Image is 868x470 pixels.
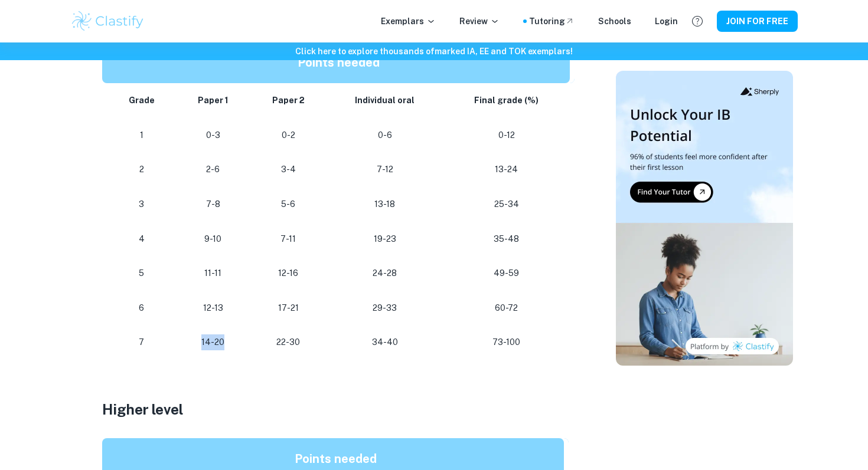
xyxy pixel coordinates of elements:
p: 5 [116,265,167,281]
strong: Points needed [295,452,377,466]
a: Login [655,15,678,28]
p: Review [459,15,500,28]
button: Help and Feedback [687,11,707,31]
p: 12-13 [185,300,240,316]
p: 5-6 [259,196,317,212]
h6: Click here to explore thousands of marked IA, EE and TOK exemplars ! [2,45,866,58]
button: JOIN FOR FREE [717,11,798,32]
p: 13-24 [453,162,560,178]
p: 2 [116,162,167,178]
p: 1 [116,127,167,143]
p: 0-12 [453,127,560,143]
p: 22-30 [259,334,317,350]
p: 7-12 [336,162,434,178]
p: 14-20 [185,334,240,350]
p: 0-2 [259,127,317,143]
a: Tutoring [529,15,575,28]
p: 13-18 [336,196,434,212]
p: 73-100 [453,334,560,350]
strong: Points needed [298,55,380,70]
img: Clastify logo [70,9,145,33]
p: 17-21 [259,300,317,316]
strong: Paper 2 [272,96,305,105]
p: 0-3 [185,127,240,143]
p: 2-6 [185,162,240,178]
p: 0-6 [336,127,434,143]
p: 19-23 [336,231,434,247]
p: 7-8 [185,196,240,212]
p: 4 [116,231,167,247]
a: Schools [598,15,631,28]
img: Thumbnail [616,71,793,366]
p: 25-34 [453,196,560,212]
p: 3 [116,196,167,212]
p: 60-72 [453,300,560,316]
p: 3-4 [259,162,317,178]
p: 29-33 [336,300,434,316]
p: 6 [116,300,167,316]
h3: Higher level [102,399,575,420]
p: 24-28 [336,265,434,281]
p: 11-11 [185,265,240,281]
strong: Individual oral [355,96,415,105]
p: 34-40 [336,334,434,350]
strong: Final grade (%) [474,96,539,105]
p: 49-59 [453,265,560,281]
p: Exemplars [381,15,436,28]
p: 7 [116,334,167,350]
strong: Grade [129,96,155,105]
p: 7-11 [259,231,317,247]
p: 35-48 [453,231,560,247]
strong: Paper 1 [198,96,229,105]
p: 12-16 [259,265,317,281]
p: 9-10 [185,231,240,247]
